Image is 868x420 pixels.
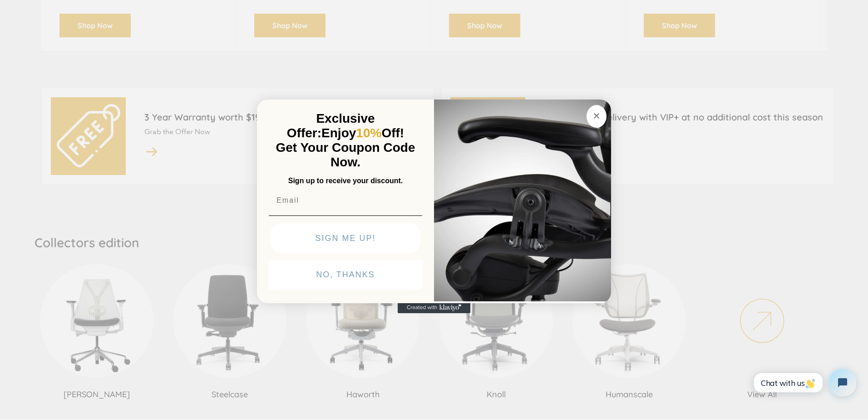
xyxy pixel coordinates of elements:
[398,302,470,313] a: Created with Klaviyo - opens in a new tab
[269,215,422,216] img: underline
[269,260,422,290] button: NO, THANKS
[269,191,422,210] input: Email
[744,361,864,404] iframe: Tidio Chat
[321,126,404,140] span: Enjoy Off!
[434,98,611,301] img: 92d77583-a095-41f6-84e7-858462e0427a.jpeg
[271,223,420,253] button: SIGN ME UP!
[287,111,375,140] span: Exclusive Offer:
[356,126,381,140] span: 10%
[288,177,403,185] span: Sign up to receive your discount.
[276,140,415,169] span: Get Your Coupon Code Now.
[587,105,607,128] button: Close dialog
